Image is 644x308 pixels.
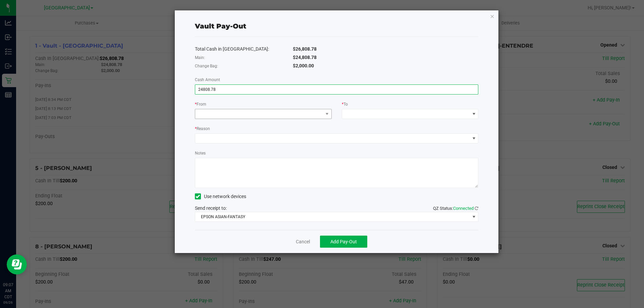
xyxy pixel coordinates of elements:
span: $24,808.78 [293,55,317,60]
label: Notes [195,150,206,156]
span: Cash Amount [195,77,220,82]
span: QZ Status: [433,206,478,211]
button: Add Pay-Out [320,236,367,248]
span: EPSON ASIAN-FANTASY [195,212,470,222]
span: $2,000.00 [293,63,314,68]
span: Main: [195,55,205,60]
span: Total Cash in [GEOGRAPHIC_DATA]: [195,46,269,52]
label: To [342,101,348,107]
label: Reason [195,126,210,132]
iframe: Resource center [7,254,27,274]
span: Change Bag: [195,64,218,68]
span: Add Pay-Out [330,239,357,244]
div: Vault Pay-Out [195,21,246,31]
span: Connected [453,206,474,211]
span: Send receipt to: [195,205,227,211]
label: From [195,101,206,107]
span: $26,808.78 [293,46,317,52]
label: Use network devices [195,193,246,200]
a: Cancel [296,238,310,245]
